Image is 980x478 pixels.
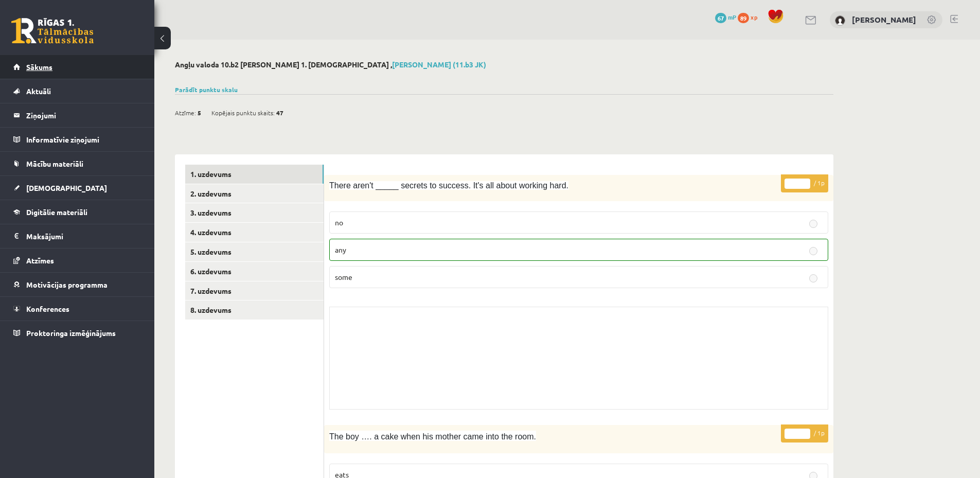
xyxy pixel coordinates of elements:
[185,203,324,222] a: 3. uzdevums
[175,105,196,120] span: Atzīme:
[26,86,51,96] span: Aktuāli
[13,79,141,103] a: Aktuāli
[13,103,141,127] a: Ziņojumi
[852,14,916,25] a: [PERSON_NAME]
[11,18,94,44] a: Rīgas 1. Tālmācības vidusskola
[13,273,141,296] a: Motivācijas programma
[13,128,141,151] a: Informatīvie ziņojumi
[26,224,141,248] legend: Maksājumi
[738,13,762,21] a: 89 xp
[185,184,324,203] a: 2. uzdevums
[13,249,141,272] a: Atzīmes
[13,321,141,345] a: Proktoringa izmēģinājums
[13,152,141,175] a: Mācību materiāli
[26,280,108,289] span: Motivācijas programma
[728,13,736,21] span: mP
[198,105,201,120] span: 5
[185,165,324,184] a: 1. uzdevums
[809,247,817,255] input: any
[26,62,52,72] span: Sākums
[276,105,283,120] span: 47
[335,218,343,227] span: no
[392,60,486,69] a: [PERSON_NAME] (11.b3 JK)
[329,432,536,441] span: The boy …. a cake when his mother came into the room.
[751,13,757,21] span: xp
[715,13,726,23] span: 67
[335,272,352,281] span: some
[185,281,324,300] a: 7. uzdevums
[26,103,141,127] legend: Ziņojumi
[738,13,749,23] span: 89
[185,242,324,261] a: 5. uzdevums
[26,328,116,338] span: Proktoringa izmēģinājums
[185,262,324,281] a: 6. uzdevums
[175,60,833,69] h2: Angļu valoda 10.b2 [PERSON_NAME] 1. [DEMOGRAPHIC_DATA] ,
[335,245,346,254] span: any
[175,85,238,94] a: Parādīt punktu skalu
[329,181,568,190] span: There aren't _____ secrets to success. It's all about working hard.
[185,300,324,320] a: 8. uzdevums
[13,224,141,248] a: Maksājumi
[26,256,54,265] span: Atzīmes
[26,159,83,168] span: Mācību materiāli
[26,304,69,313] span: Konferences
[13,55,141,79] a: Sākums
[26,128,141,151] legend: Informatīvie ziņojumi
[13,200,141,224] a: Digitālie materiāli
[809,274,817,282] input: some
[185,223,324,242] a: 4. uzdevums
[809,220,817,228] input: no
[781,174,828,192] p: / 1p
[715,13,736,21] a: 67 mP
[13,297,141,321] a: Konferences
[835,15,845,26] img: Viktorija Romulāne
[26,183,107,192] span: [DEMOGRAPHIC_DATA]
[13,176,141,200] a: [DEMOGRAPHIC_DATA]
[781,424,828,442] p: / 1p
[26,207,87,217] span: Digitālie materiāli
[211,105,275,120] span: Kopējais punktu skaits:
